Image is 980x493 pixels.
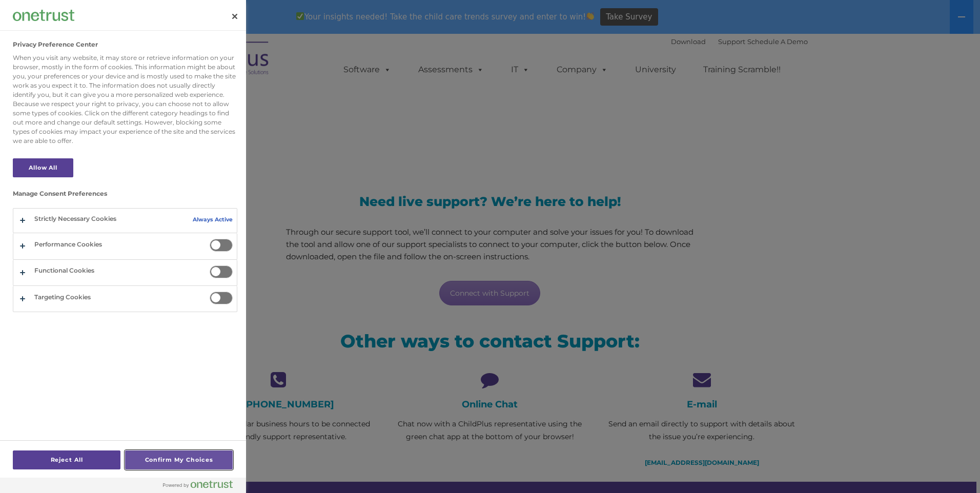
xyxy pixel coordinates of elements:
button: Reject All [13,450,120,469]
button: Confirm My Choices [125,450,233,469]
a: Powered by OneTrust Opens in a new Tab [163,480,241,493]
button: Allow All [13,158,73,177]
h3: Manage Consent Preferences [13,190,237,202]
div: When you visit any website, it may store or retrieve information on your browser, mostly in the f... [13,53,237,146]
button: Close [223,5,246,28]
h2: Privacy Preference Center [13,41,98,48]
img: Powered by OneTrust Opens in a new Tab [163,480,233,488]
img: Company Logo [13,10,74,20]
div: Company Logo [13,5,74,26]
